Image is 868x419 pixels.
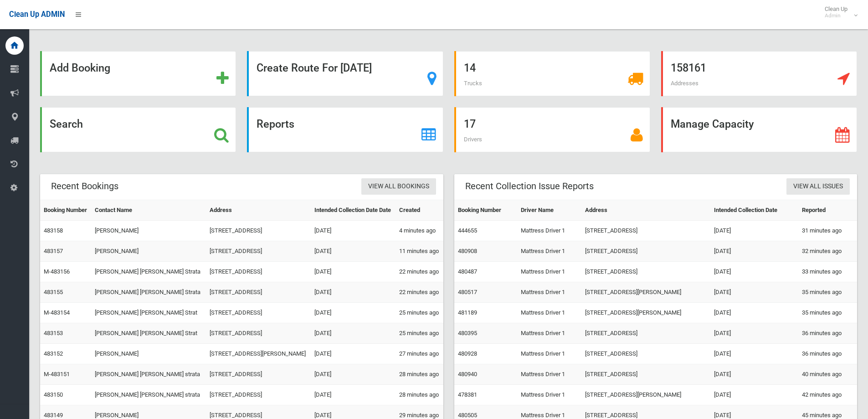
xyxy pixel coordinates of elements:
strong: Manage Capacity [671,118,754,130]
td: [DATE] [311,262,395,282]
td: [DATE] [311,241,395,262]
a: M-483151 [44,371,70,378]
strong: Search [50,118,83,130]
a: 483153 [44,330,63,336]
th: Driver Name [517,200,581,221]
td: 25 minutes ago [395,323,443,344]
span: Addresses [671,80,699,87]
td: 28 minutes ago [395,364,443,385]
th: Intended Collection Date Date [311,200,395,221]
header: Recent Bookings [40,177,129,195]
td: 36 minutes ago [798,323,857,344]
td: [DATE] [710,221,798,241]
a: 444655 [458,227,477,234]
header: Recent Collection Issue Reports [454,177,605,195]
a: 158161 Addresses [661,51,857,96]
td: [DATE] [311,221,395,241]
a: 483152 [44,350,63,357]
td: 22 minutes ago [395,262,443,282]
td: Mattress Driver 1 [517,282,581,303]
strong: Add Booking [50,62,110,74]
td: [STREET_ADDRESS][PERSON_NAME] [581,282,710,303]
td: 33 minutes ago [798,262,857,282]
td: [STREET_ADDRESS] [581,323,710,344]
a: Create Route For [DATE] [247,51,443,96]
td: [STREET_ADDRESS] [581,364,710,385]
td: [PERSON_NAME] [91,221,205,241]
td: Mattress Driver 1 [517,344,581,364]
td: 36 minutes ago [798,344,857,364]
td: [DATE] [311,344,395,364]
td: [PERSON_NAME] [91,344,205,364]
td: 35 minutes ago [798,303,857,323]
a: View All Bookings [361,178,436,195]
td: 22 minutes ago [395,282,443,303]
th: Intended Collection Date [710,200,798,221]
td: [DATE] [710,385,798,405]
td: 32 minutes ago [798,241,857,262]
td: [STREET_ADDRESS] [581,221,710,241]
td: [DATE] [311,385,395,405]
td: [DATE] [311,323,395,344]
th: Created [395,200,443,221]
td: 40 minutes ago [798,364,857,385]
span: Trucks [464,80,482,87]
a: 480928 [458,350,477,357]
td: 11 minutes ago [395,241,443,262]
td: [STREET_ADDRESS] [581,344,710,364]
th: Booking Number [40,200,91,221]
td: [PERSON_NAME] [PERSON_NAME] strata [91,364,205,385]
td: 27 minutes ago [395,344,443,364]
td: Mattress Driver 1 [517,303,581,323]
a: M-483156 [44,268,70,275]
span: Clean Up [820,5,857,19]
td: 25 minutes ago [395,303,443,323]
a: 480908 [458,248,477,254]
a: 480517 [458,289,477,295]
td: 31 minutes ago [798,221,857,241]
td: [STREET_ADDRESS] [206,364,311,385]
td: [DATE] [311,303,395,323]
td: Mattress Driver 1 [517,364,581,385]
td: [PERSON_NAME] [PERSON_NAME] Strata [91,282,205,303]
a: 478381 [458,391,477,398]
th: Address [581,200,710,221]
strong: Reports [257,118,294,130]
strong: 17 [464,118,476,130]
td: [DATE] [311,364,395,385]
td: [DATE] [710,262,798,282]
td: [PERSON_NAME] [91,241,205,262]
td: 42 minutes ago [798,385,857,405]
td: [STREET_ADDRESS] [581,262,710,282]
td: [PERSON_NAME] [PERSON_NAME] Strata [91,262,205,282]
a: Reports [247,107,443,152]
td: [DATE] [710,241,798,262]
strong: Create Route For [DATE] [257,62,372,74]
a: 480487 [458,268,477,275]
a: 17 Drivers [454,107,650,152]
td: [STREET_ADDRESS] [206,262,311,282]
span: Drivers [464,136,482,143]
th: Booking Number [454,200,517,221]
a: M-483154 [44,309,70,316]
small: Admin [825,12,847,19]
td: [STREET_ADDRESS] [206,323,311,344]
td: [PERSON_NAME] [PERSON_NAME] Strat [91,303,205,323]
td: 28 minutes ago [395,385,443,405]
td: [DATE] [311,282,395,303]
td: Mattress Driver 1 [517,221,581,241]
a: 483149 [44,412,63,419]
a: 483150 [44,391,63,398]
td: [STREET_ADDRESS][PERSON_NAME] [581,385,710,405]
a: 480940 [458,371,477,378]
td: [STREET_ADDRESS] [206,303,311,323]
td: 4 minutes ago [395,221,443,241]
td: [PERSON_NAME] [PERSON_NAME] Strat [91,323,205,344]
td: [STREET_ADDRESS] [206,241,311,262]
td: [STREET_ADDRESS] [206,385,311,405]
th: Reported [798,200,857,221]
td: [DATE] [710,323,798,344]
a: 14 Trucks [454,51,650,96]
td: [STREET_ADDRESS] [581,241,710,262]
strong: 158161 [671,62,706,74]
